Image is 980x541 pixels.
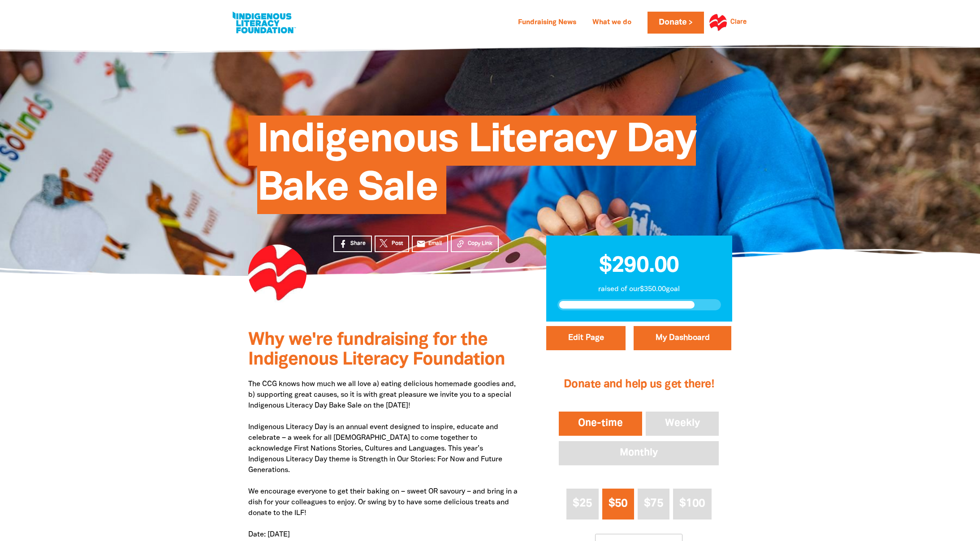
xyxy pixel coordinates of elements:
span: Post [392,240,403,248]
button: $50 [602,489,634,520]
p: raised of our $350.00 goal [557,284,721,295]
button: One-time [557,410,644,438]
span: $25 [573,498,592,509]
span: $75 [644,498,663,509]
button: $100 [673,489,712,520]
a: emailEmail [412,236,449,252]
span: $50 [609,498,628,509]
button: Edit Page [546,326,626,350]
a: Donate [648,12,704,34]
a: What we do [587,16,637,30]
a: My Dashboard [634,326,731,350]
span: Indigenous Literacy Day Bake Sale [257,122,696,214]
a: Share [333,236,372,252]
button: Copy Link [451,236,499,252]
a: Fundraising News [513,16,582,30]
a: Post [375,236,409,252]
span: $290.00 [599,256,679,276]
span: Share [350,240,366,248]
span: Why we're fundraising for the Indigenous Literacy Foundation [248,332,505,368]
span: Email [428,240,442,248]
span: Copy Link [468,240,492,248]
a: Clare [730,19,747,26]
h2: Donate and help us get there! [557,367,721,403]
button: $25 [566,489,598,520]
span: $100 [679,498,705,509]
button: Monthly [557,439,721,467]
button: $75 [638,489,669,520]
button: Weekly [644,410,721,438]
i: email [416,239,426,249]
